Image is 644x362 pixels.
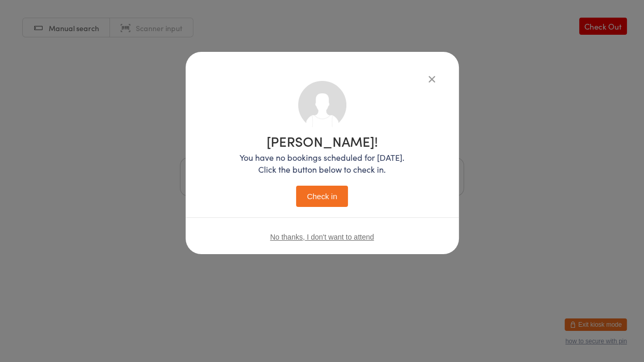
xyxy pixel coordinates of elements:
[296,186,348,207] button: Check in
[270,233,374,241] button: No thanks, I don't want to attend
[240,151,404,175] p: You have no bookings scheduled for [DATE]. Click the button below to check in.
[240,134,404,148] h1: [PERSON_NAME]!
[298,81,346,129] img: no_photo.png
